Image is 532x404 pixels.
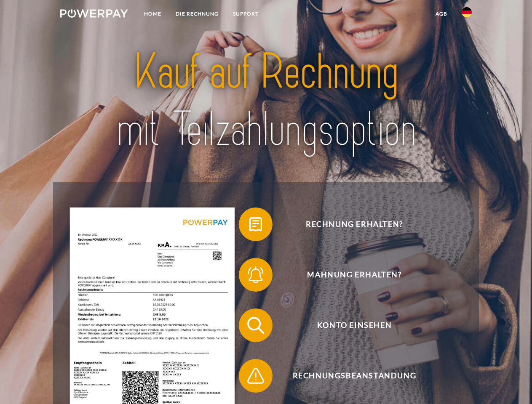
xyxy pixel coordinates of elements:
button: Konto einsehen [239,308,458,342]
img: title-powerpay_de.svg [80,40,452,161]
img: qb_warning.svg [245,365,266,386]
img: qb_bell.svg [245,264,266,285]
button: Mahnung erhalten? [239,258,458,292]
img: qb_bill.svg [245,214,266,235]
img: qb_search.svg [245,315,266,336]
button: Rechnung erhalten? [239,207,458,241]
span: Konto einsehen [251,308,457,342]
img: de [462,7,472,17]
span: Rechnungsbeanstandung [251,359,457,393]
a: agb [428,6,454,21]
span: Rechnung erhalten? [251,207,457,241]
a: SUPPORT [226,6,266,21]
a: DIE RECHNUNG [168,6,226,21]
img: logo-powerpay-white.svg [60,9,128,18]
button: Rechnungsbeanstandung [239,359,458,393]
a: Home [137,6,168,21]
span: Mahnung erhalten? [251,258,457,292]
